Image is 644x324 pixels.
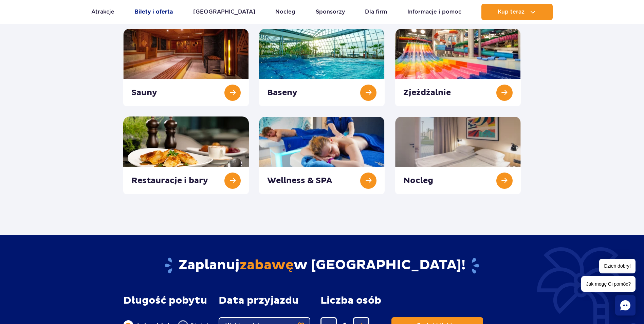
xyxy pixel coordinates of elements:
a: [GEOGRAPHIC_DATA] [193,4,255,20]
a: Nocleg [275,4,295,20]
span: Kup teraz [498,9,525,15]
a: Atrakcje [91,4,114,20]
span: Dzień dobry! [599,259,636,273]
span: Długość pobytu [123,295,207,306]
a: Bilety i oferta [134,4,173,20]
span: Data przyjazdu [219,295,299,306]
a: Informacje i pomoc [407,4,461,20]
div: Chat [615,295,636,316]
button: Kup teraz [481,4,553,20]
a: Sponsorzy [316,4,345,20]
span: Liczba osób [320,295,381,306]
span: zabawę [240,257,294,274]
span: Jak mogę Ci pomóc? [581,276,636,292]
h2: Zaplanuj w [GEOGRAPHIC_DATA]! [123,257,521,274]
a: Dla firm [365,4,387,20]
